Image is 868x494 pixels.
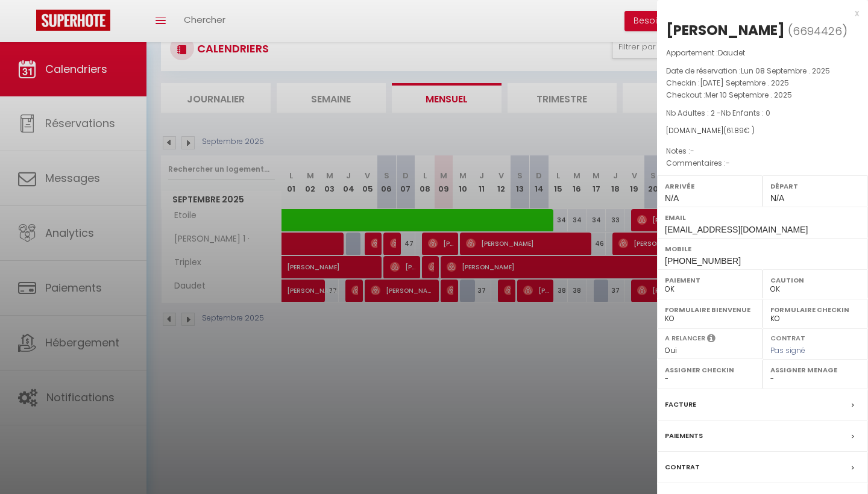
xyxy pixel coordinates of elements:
i: Sélectionner OUI si vous souhaiter envoyer les séquences de messages post-checkout [707,333,715,346]
p: Notes : [666,145,859,157]
span: - [726,158,730,168]
label: Départ [770,180,860,192]
p: Commentaires : [666,157,859,169]
span: - [690,146,694,156]
span: ( ) [788,22,848,39]
p: Checkout : [666,89,859,101]
label: Paiements [665,430,703,442]
label: Formulaire Bienvenue [665,304,755,316]
label: Facture [665,398,696,411]
label: Caution [770,274,860,286]
div: [DOMAIN_NAME] [666,125,859,137]
label: Formulaire Checkin [770,304,860,316]
p: Date de réservation : [666,65,859,77]
p: Appartement : [666,47,859,59]
div: [PERSON_NAME] [666,20,785,40]
span: Daudet [718,48,745,58]
button: Ouvrir le widget de chat LiveChat [10,5,46,41]
span: 61.89 [726,125,744,136]
span: [EMAIL_ADDRESS][DOMAIN_NAME] [665,225,808,234]
span: Pas signé [770,345,805,355]
label: Assigner Checkin [665,364,755,376]
span: N/A [770,193,784,203]
span: N/A [665,193,679,203]
span: ( € ) [723,125,755,136]
label: Paiement [665,274,755,286]
span: [DATE] Septembre . 2025 [700,78,789,88]
span: [PHONE_NUMBER] [665,256,741,266]
span: Mer 10 Septembre . 2025 [705,90,792,100]
label: Contrat [770,333,805,341]
span: Lun 08 Septembre . 2025 [741,66,830,76]
label: Contrat [665,461,700,474]
span: Nb Adultes : 2 - [666,108,770,118]
span: 6694426 [793,23,842,39]
label: Assigner Menage [770,364,860,376]
span: Nb Enfants : 0 [721,108,770,118]
label: A relancer [665,333,705,343]
div: x [657,6,859,20]
label: Mobile [665,243,860,255]
label: Email [665,211,860,224]
label: Arrivée [665,180,755,192]
p: Checkin : [666,77,859,89]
